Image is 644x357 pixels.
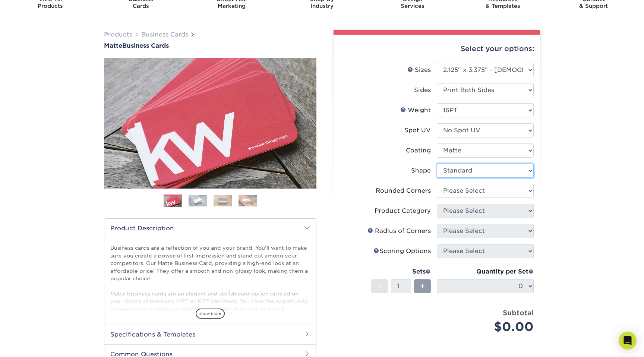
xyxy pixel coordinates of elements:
[406,146,431,155] div: Coating
[503,309,534,317] strong: Subtotal
[414,86,431,95] div: Sides
[375,206,431,215] div: Product Category
[164,192,182,211] img: Business Cards 01
[104,31,132,38] a: Products
[420,281,425,292] span: +
[104,42,122,49] span: Matte
[189,195,207,206] img: Business Cards 02
[214,195,232,206] img: Business Cards 03
[340,35,534,63] div: Select your options:
[371,267,431,276] div: Sets
[378,281,381,292] span: -
[367,227,431,236] div: Radius of Corners
[141,31,188,38] a: Business Cards
[104,219,316,238] h2: Product Description
[104,42,316,49] h1: Business Cards
[442,318,534,336] div: $0.00
[411,166,431,175] div: Shape
[239,195,257,206] img: Business Cards 04
[400,106,431,115] div: Weight
[373,247,431,256] div: Scoring Options
[619,332,637,350] div: Open Intercom Messenger
[404,126,431,135] div: Spot UV
[104,42,316,49] a: MatteBusiness Cards
[376,186,431,195] div: Rounded Corners
[437,267,534,276] div: Quantity per Set
[407,66,431,75] div: Sizes
[196,309,225,319] span: show more
[104,17,316,230] img: Matte 01
[110,244,310,350] p: Business cards are a reflection of you and your brand. You'll want to make sure you create a powe...
[104,325,316,344] h2: Specifications & Templates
